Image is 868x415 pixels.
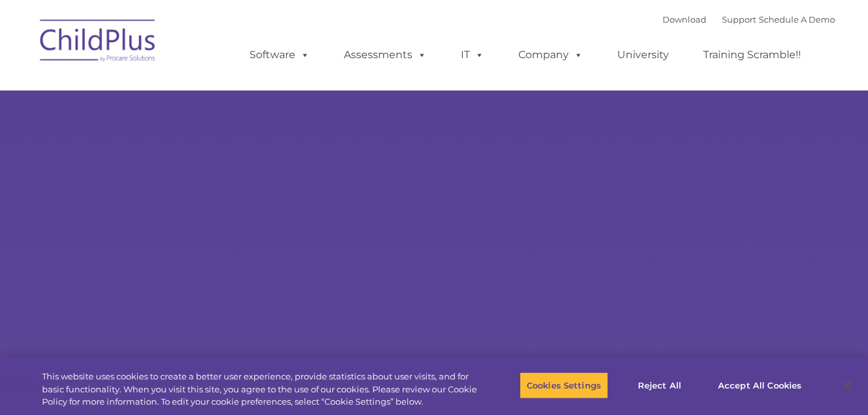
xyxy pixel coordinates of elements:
font: | [662,14,835,25]
img: ChildPlus by Procare Solutions [34,10,163,75]
a: Schedule A Demo [759,14,835,25]
a: Training Scramble!! [690,42,814,68]
a: University [604,42,682,68]
a: IT [448,42,497,68]
button: Cookies Settings [520,372,608,399]
button: Accept All Cookies [711,372,809,399]
a: Support [722,14,756,25]
button: Reject All [619,372,700,399]
a: Download [662,14,706,25]
a: Software [237,42,323,68]
div: This website uses cookies to create a better user experience, provide statistics about user visit... [42,370,478,409]
a: Company [505,42,596,68]
button: Close [833,371,862,399]
a: Assessments [331,42,439,68]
